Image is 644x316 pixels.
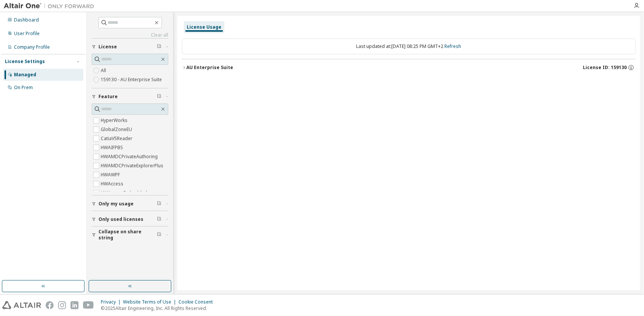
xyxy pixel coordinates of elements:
img: instagram.svg [58,301,66,309]
div: License Settings [5,59,45,65]
a: Clear all [92,32,168,38]
span: Clear filter [157,94,161,100]
label: GlobalZoneEU [101,125,134,134]
div: Dashboard [14,17,39,23]
button: Only my usage [92,196,168,212]
button: Only used licenses [92,211,168,228]
span: License ID: 159130 [583,65,627,71]
div: User Profile [14,31,40,37]
span: Feature [98,94,118,100]
img: altair_logo.svg [2,301,41,309]
button: AU Enterprise SuiteLicense ID: 159130 [182,59,636,76]
div: On Prem [14,85,33,91]
div: Managed [14,72,36,78]
div: Last updated at: [DATE] 08:25 PM GMT+2 [182,39,636,54]
label: HWAccess [101,179,125,188]
div: Cookie Consent [178,299,217,305]
label: CatiaV5Reader [101,134,134,143]
p: © 2025 Altair Engineering, Inc. All Rights Reserved. [101,305,217,311]
label: HWAMDCPrivateAuthoring [101,152,159,161]
img: youtube.svg [83,301,94,309]
div: Company Profile [14,44,50,50]
label: HWAIFPBS [101,143,124,152]
span: Only used licenses [98,216,143,222]
div: Privacy [101,299,123,305]
button: License [92,39,168,55]
button: Feature [92,88,168,105]
span: Clear filter [157,201,161,207]
label: 159130 - AU Enterprise Suite [101,75,163,84]
a: Refresh [445,43,461,49]
label: HWAccessEmbedded [101,188,149,197]
div: AU Enterprise Suite [186,65,233,71]
div: License Usage [187,24,221,30]
span: Clear filter [157,232,161,238]
label: HWAWPF [101,170,121,179]
label: HyperWorks [101,116,129,125]
span: Collapse on share string [98,229,157,241]
img: facebook.svg [46,301,54,309]
div: Website Terms of Use [123,299,178,305]
button: Collapse on share string [92,227,168,243]
span: Clear filter [157,44,161,50]
span: License [98,44,117,50]
span: Only my usage [98,201,134,207]
label: HWAMDCPrivateExplorerPlus [101,161,165,170]
span: Clear filter [157,216,161,222]
label: All [101,66,108,75]
img: Altair One [4,2,98,10]
img: linkedin.svg [71,301,78,309]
